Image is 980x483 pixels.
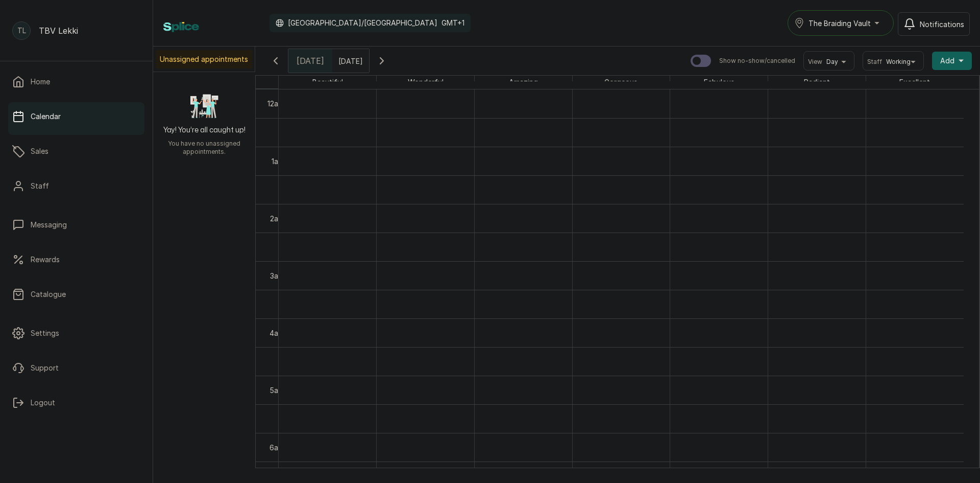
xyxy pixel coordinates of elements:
[8,388,144,417] button: Logout
[31,220,67,230] p: Messaging
[920,19,964,30] span: Notifications
[297,55,324,67] span: [DATE]
[802,76,832,88] span: Radiant
[702,76,737,88] span: Fabulous
[442,18,464,28] p: GMT+1
[310,76,345,88] span: Beautiful
[886,58,911,66] span: Working
[288,18,437,28] p: [GEOGRAPHIC_DATA]/[GEOGRAPHIC_DATA]
[265,98,286,109] div: 12am
[31,146,48,156] p: Sales
[159,140,249,156] p: You have no unassigned appointments.
[719,57,795,65] p: Show no-show/cancelled
[8,354,144,382] a: Support
[31,111,61,122] p: Calendar
[867,58,919,66] button: StaffWorking
[31,328,59,338] p: Settings
[808,58,822,66] span: View
[507,76,540,88] span: Amazing
[8,137,144,166] a: Sales
[31,363,59,373] p: Support
[940,56,954,66] span: Add
[788,10,894,36] button: The Braiding Vault
[932,52,972,70] button: Add
[8,172,144,200] a: Staff
[269,156,286,167] div: 1am
[31,289,66,300] p: Catalogue
[267,328,286,338] div: 4am
[267,385,286,396] div: 5am
[31,398,55,408] p: Logout
[31,77,50,87] p: Home
[17,26,26,36] p: TL
[8,211,144,239] a: Messaging
[8,245,144,274] a: Rewards
[31,181,49,191] p: Staff
[268,213,286,224] div: 2am
[163,125,246,135] h2: Yay! You’re all caught up!
[8,67,144,96] a: Home
[156,50,252,68] p: Unassigned appointments
[602,76,640,88] span: Gorgeous
[31,255,60,265] p: Rewards
[39,25,78,37] p: TBV Lekki
[808,58,850,66] button: ViewDay
[268,270,286,281] div: 3am
[826,58,838,66] span: Day
[808,18,871,29] span: The Braiding Vault
[898,12,970,36] button: Notifications
[8,280,144,309] a: Catalogue
[897,76,932,88] span: Excellent
[8,319,144,348] a: Settings
[867,58,882,66] span: Staff
[8,102,144,131] a: Calendar
[406,76,446,88] span: Wonderful
[288,49,332,73] div: [DATE]
[267,442,286,453] div: 6am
